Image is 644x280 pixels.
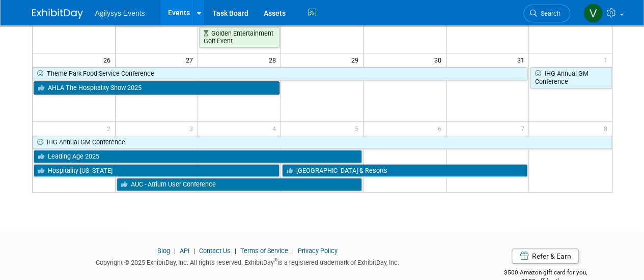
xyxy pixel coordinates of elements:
span: 6 [437,122,446,135]
span: 27 [185,53,198,66]
span: 30 [433,53,446,66]
span: 7 [519,122,528,135]
a: Refer & Earn [512,248,579,264]
a: Hospitality [US_STATE] [34,164,279,177]
a: Golden Entertainment Golf Event [199,27,279,48]
a: Theme Park Food Service Conference [33,67,528,80]
span: Agilysys Events [95,9,145,17]
a: Contact Us [199,247,231,255]
a: AUC - Atrium User Conference [117,178,362,191]
a: Terms of Service [240,247,288,255]
span: 5 [354,122,363,135]
span: 8 [603,122,612,135]
span: 3 [188,122,198,135]
span: | [172,247,178,255]
span: Search [537,10,561,17]
span: | [290,247,296,255]
span: 2 [106,122,115,135]
span: 4 [271,122,281,135]
span: 1 [603,53,612,66]
span: | [232,247,239,255]
a: Privacy Policy [298,247,338,255]
img: ExhibitDay [32,9,83,19]
span: 28 [268,53,281,66]
a: IHG Annual GM Conference [33,136,612,149]
a: Blog [157,247,170,255]
span: 31 [516,53,528,66]
a: [GEOGRAPHIC_DATA] & Resorts [282,164,528,177]
span: 26 [102,53,115,66]
span: 29 [350,53,363,66]
div: Copyright © 2025 ExhibitDay, Inc. All rights reserved. ExhibitDay is a registered trademark of Ex... [32,256,464,267]
sup: ® [274,258,277,263]
img: Vaitiare Munoz [583,4,603,23]
a: Search [523,5,570,22]
a: Leading Age 2025 [34,150,362,163]
span: | [191,247,198,255]
a: AHLA The Hospitality Show 2025 [34,81,279,95]
a: API [180,247,189,255]
a: IHG Annual GM Conference [530,67,611,88]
